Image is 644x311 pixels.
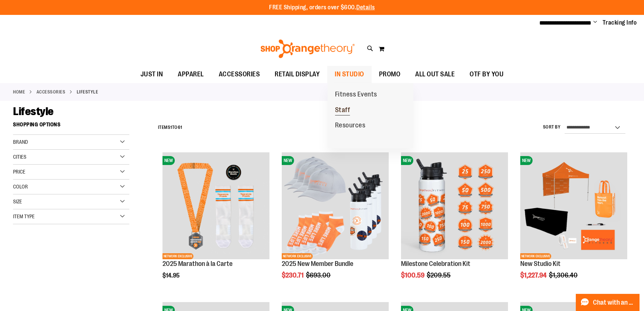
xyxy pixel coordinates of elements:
span: Chat with an Expert [593,299,635,306]
span: Resources [335,121,366,131]
span: Color [13,184,28,190]
img: Shop Orangetheory [259,39,356,58]
span: OTF BY YOU [470,66,503,83]
span: APPAREL [178,66,204,83]
span: NEW [282,156,294,165]
a: New Studio KitNEWNETWORK EXCLUSIVE [520,152,627,260]
div: product [159,149,273,298]
span: $14.95 [162,272,181,279]
span: NETWORK EXCLUSIVE [520,253,551,259]
a: 2025 New Member Bundle [282,260,353,267]
a: Home [13,89,25,95]
span: 61 [178,125,182,130]
span: Price [13,169,25,175]
img: New Studio Kit [520,152,627,259]
span: NEW [401,156,413,165]
span: Lifestyle [13,105,54,118]
a: New Studio Kit [520,260,561,267]
span: Staff [335,106,350,115]
a: Milestone Celebration Kit [401,260,470,267]
img: Milestone Celebration Kit [401,152,508,259]
span: $209.55 [427,272,452,279]
span: Cities [13,154,26,160]
span: ACCESSORIES [219,66,260,83]
span: JUST IN [141,66,163,83]
span: IN STUDIO [335,66,364,83]
span: $693.00 [306,272,332,279]
p: FREE Shipping, orders over $600. [269,3,375,12]
button: Chat with an Expert [576,294,640,311]
div: product [397,149,512,298]
img: 2025 Marathon à la Carte [162,152,269,259]
a: Tracking Info [603,19,637,27]
div: product [517,149,631,298]
span: Item Type [13,213,35,219]
img: 2025 New Member Bundle [282,152,389,259]
span: $100.59 [401,272,426,279]
span: Brand [13,139,28,145]
span: $1,306.40 [549,272,579,279]
strong: Lifestyle [77,89,98,95]
span: RETAIL DISPLAY [275,66,320,83]
span: NEW [520,156,533,165]
span: NETWORK EXCLUSIVE [162,253,193,259]
h2: Items to [158,122,182,133]
strong: Shopping Options [13,118,129,135]
span: PROMO [379,66,401,83]
span: $230.71 [282,272,305,279]
a: 2025 Marathon à la Carte [162,260,233,267]
div: product [278,149,392,298]
span: Size [13,199,22,204]
span: NETWORK EXCLUSIVE [282,253,313,259]
button: Account menu [593,19,597,26]
a: 2025 New Member BundleNEWNETWORK EXCLUSIVE [282,152,389,260]
a: Details [356,4,375,11]
span: ALL OUT SALE [415,66,455,83]
label: Sort By [543,124,561,130]
span: 1 [170,125,172,130]
span: Fitness Events [335,91,377,100]
span: NEW [162,156,175,165]
a: 2025 Marathon à la CarteNEWNETWORK EXCLUSIVE [162,152,269,260]
span: $1,227.94 [520,272,548,279]
a: ACCESSORIES [37,89,66,95]
a: Milestone Celebration KitNEW [401,152,508,260]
